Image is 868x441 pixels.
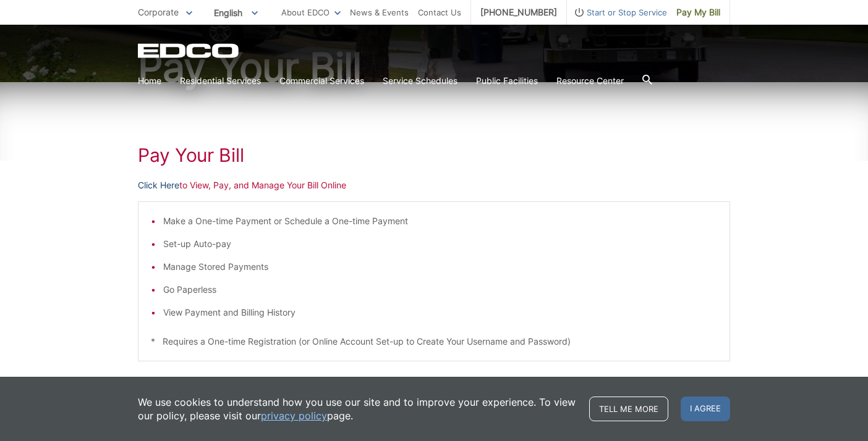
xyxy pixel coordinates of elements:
li: Manage Stored Payments [163,260,717,274]
a: News & Events [350,6,409,19]
a: Tell me more [589,397,668,421]
a: Click Here [138,178,179,192]
a: Home [138,74,161,88]
p: to View, Pay, and Manage Your Bill Online [138,178,730,192]
a: About EDCO [281,6,341,19]
a: EDCD logo. Return to the homepage. [138,43,240,58]
span: Pay My Bill [676,6,720,19]
a: Public Facilities [476,74,538,88]
li: Make a One-time Payment or Schedule a One-time Payment [163,214,717,228]
h1: Pay Your Bill [138,144,730,166]
a: Service Schedules [383,74,457,88]
a: Commercial Services [279,74,364,88]
p: * Requires a One-time Registration (or Online Account Set-up to Create Your Username and Password) [151,335,717,348]
span: I agree [681,397,730,421]
li: View Payment and Billing History [163,306,717,319]
li: Go Paperless [163,283,717,296]
a: Residential Services [180,74,261,88]
p: We use cookies to understand how you use our site and to improve your experience. To view our pol... [138,395,577,422]
a: privacy policy [261,409,327,422]
a: Contact Us [418,6,461,19]
a: Resource Center [556,74,624,88]
span: English [205,2,267,23]
span: Corporate [138,7,179,17]
li: Set-up Auto-pay [163,237,717,251]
